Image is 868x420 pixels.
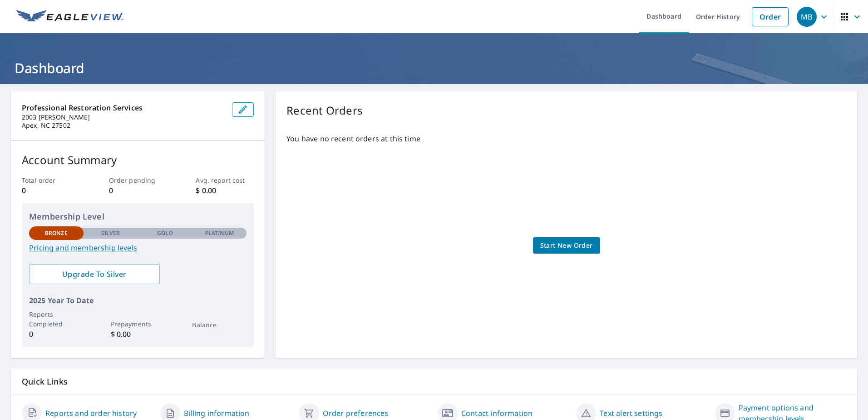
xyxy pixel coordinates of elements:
[22,102,225,113] p: Professional Restoration Services
[29,295,247,306] p: 2025 Year To Date
[29,310,84,329] p: Reports Completed
[600,408,662,419] a: Text alert settings
[29,264,160,284] a: Upgrade To Silver
[752,7,789,26] a: Order
[540,240,593,251] span: Start New Order
[29,210,247,223] p: Membership Level
[36,269,153,279] span: Upgrade To Silver
[797,7,817,27] div: MB
[111,329,165,340] p: $ 0.00
[45,229,68,237] p: Bronze
[22,376,846,387] p: Quick Links
[22,185,80,196] p: 0
[22,175,80,185] p: Total order
[111,319,165,329] p: Prepayments
[29,242,247,253] a: Pricing and membership levels
[286,133,846,144] p: You have no recent orders at this time
[45,408,137,419] a: Reports and order history
[11,59,857,77] h1: Dashboard
[205,229,234,237] p: Platinum
[192,320,247,330] p: Balance
[533,237,600,254] a: Start New Order
[461,408,533,419] a: Contact information
[16,10,123,24] img: EV Logo
[29,329,84,340] p: 0
[196,185,254,196] p: $ 0.00
[22,113,225,121] p: 2003 [PERSON_NAME]
[101,229,120,237] p: Silver
[286,102,363,119] p: Recent Orders
[196,175,254,185] p: Avg. report cost
[109,185,167,196] p: 0
[184,408,249,419] a: Billing information
[157,229,173,237] p: Gold
[323,408,389,419] a: Order preferences
[22,152,254,168] p: Account Summary
[109,175,167,185] p: Order pending
[22,121,225,130] p: Apex, NC 27502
